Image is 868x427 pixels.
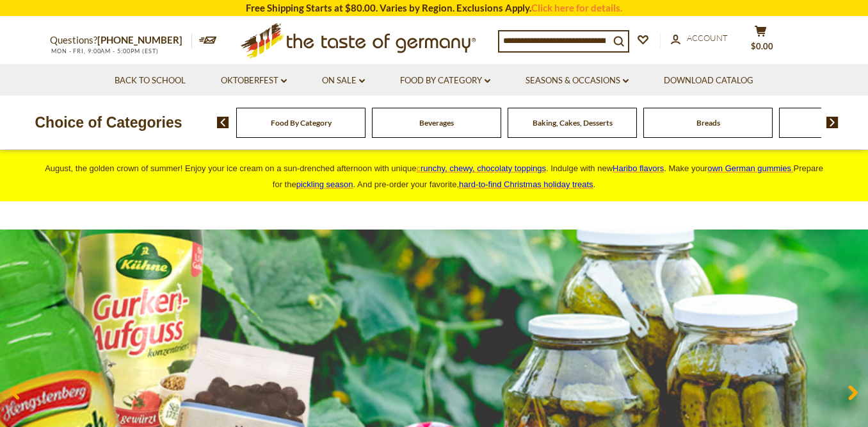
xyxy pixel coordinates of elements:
span: August, the golden crown of summer! Enjoy your ice cream on a sun-drenched afternoon with unique ... [45,163,823,189]
span: MON - FRI, 9:00AM - 5:00PM (EST) [50,47,159,54]
span: Account [687,33,728,43]
a: Breads [696,118,720,128]
span: own German gummies [707,163,791,173]
a: Click here for details. [531,2,622,13]
a: Baking, Cakes, Desserts [533,118,613,128]
button: $0.00 [741,25,780,57]
a: Food By Category [400,74,490,88]
a: hard-to-find Christmas holiday treats [459,180,593,189]
a: Food By Category [271,118,332,128]
a: crunchy, chewy, chocolaty toppings [416,163,546,173]
a: Download Catalog [664,74,753,88]
p: Questions? [50,32,192,49]
a: [PHONE_NUMBER] [97,34,182,46]
a: Beverages [419,118,454,128]
img: next arrow [826,117,839,128]
span: . [459,180,595,189]
a: Oktoberfest [221,74,287,88]
a: Seasons & Occasions [526,74,629,88]
a: On Sale [322,74,365,88]
a: Haribo flavors [613,163,664,173]
span: runchy, chewy, chocolaty toppings [421,163,546,173]
a: pickling season [296,180,353,189]
a: Account [671,31,728,46]
a: Back to School [115,74,186,88]
span: $0.00 [751,41,773,51]
a: own German gummies. [707,163,793,173]
img: previous arrow [217,117,229,128]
